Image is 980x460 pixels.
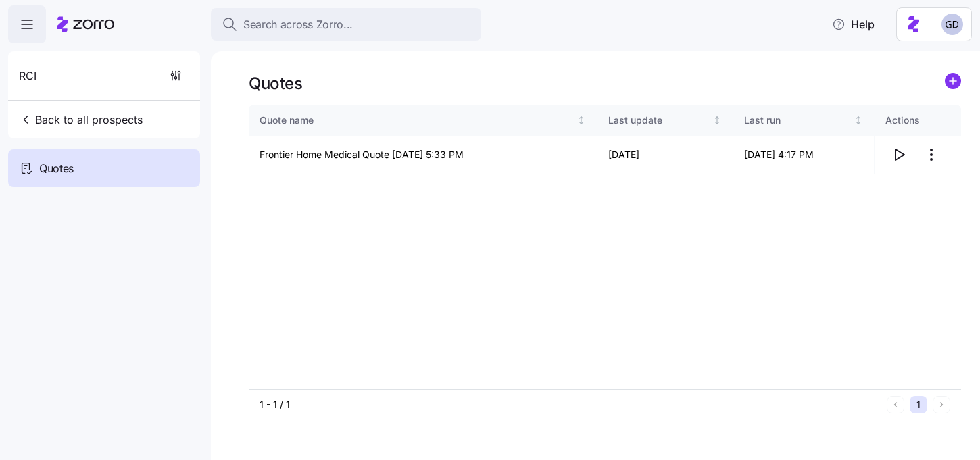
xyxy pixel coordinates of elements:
[211,8,481,41] button: Search across Zorro...
[249,105,597,136] th: Quote nameNot sorted
[243,16,353,33] span: Search across Zorro...
[821,11,885,38] button: Help
[945,73,961,89] svg: add icon
[608,113,710,128] div: Last update
[941,14,963,35] img: 68a7f73c8a3f673b81c40441e24bb121
[249,73,302,94] h1: Quotes
[597,105,733,136] th: Last updateNot sorted
[854,116,863,125] div: Not sorted
[933,396,950,413] button: Next page
[14,106,148,133] button: Back to all prospects
[945,73,961,94] a: add icon
[744,113,852,128] div: Last run
[19,111,143,128] span: Back to all prospects
[733,136,875,174] td: [DATE] 4:17 PM
[577,116,586,125] div: Not sorted
[832,16,875,32] span: Help
[885,113,950,128] div: Actions
[19,68,36,84] span: RCI
[733,105,875,136] th: Last runNot sorted
[249,136,597,174] td: Frontier Home Medical Quote [DATE] 5:33 PM
[260,113,574,128] div: Quote name
[597,136,733,174] td: [DATE]
[910,396,927,413] button: 1
[260,398,881,411] div: 1 - 1 / 1
[887,396,904,413] button: Previous page
[8,149,200,187] a: Quotes
[39,160,74,177] span: Quotes
[712,116,722,125] div: Not sorted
